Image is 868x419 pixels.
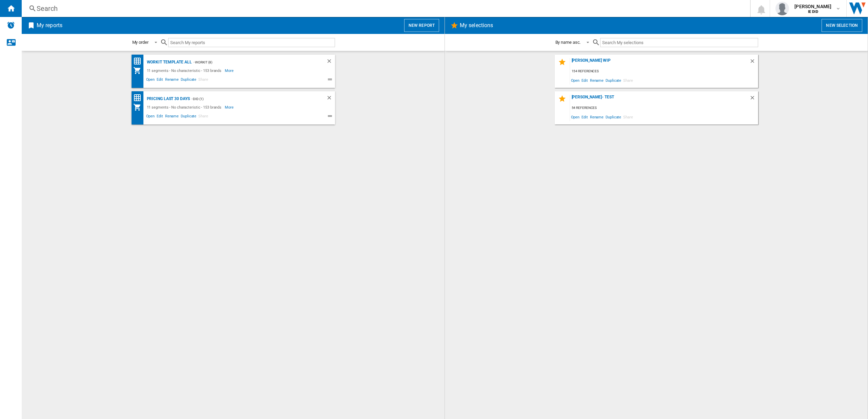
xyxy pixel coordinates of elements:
[808,9,818,14] b: IE DID
[580,76,589,85] span: Edit
[133,94,145,102] div: Price Matrix
[622,112,634,121] span: Share
[570,67,758,76] div: 154 references
[168,38,335,47] input: Search My reports
[145,66,225,75] div: 11 segments - No characteristic - 153 brands
[133,57,145,65] div: Price Matrix
[35,19,64,32] h2: My reports
[145,58,192,66] div: Workit Template All
[7,21,15,29] img: alerts-logo.svg
[164,76,180,84] span: Rename
[156,113,164,121] span: Edit
[180,76,197,84] span: Duplicate
[580,112,589,121] span: Edit
[192,58,313,66] div: - Workit (8)
[145,76,156,84] span: Open
[600,38,758,47] input: Search My selections
[570,95,749,104] div: [PERSON_NAME]- Test
[605,76,622,85] span: Duplicate
[145,95,190,103] div: Pricing Last 30 days
[225,66,235,75] span: More
[145,113,156,121] span: Open
[190,95,313,103] div: - DID (1)
[145,103,225,111] div: 11 segments - No characteristic - 153 brands
[570,76,581,85] span: Open
[133,66,145,75] div: My Assortment
[156,76,164,84] span: Edit
[622,76,634,85] span: Share
[570,104,758,112] div: 54 references
[133,103,145,111] div: My Assortment
[326,95,335,103] div: Delete
[404,19,439,32] button: New report
[180,113,197,121] span: Duplicate
[589,112,605,121] span: Rename
[794,3,831,10] span: [PERSON_NAME]
[589,76,605,85] span: Rename
[775,2,789,15] img: profile.jpg
[749,95,758,104] div: Delete
[225,103,235,111] span: More
[749,58,758,67] div: Delete
[570,112,581,121] span: Open
[197,76,209,84] span: Share
[164,113,180,121] span: Rename
[326,58,335,66] div: Delete
[555,40,581,45] div: By name asc.
[197,113,209,121] span: Share
[132,40,149,45] div: My order
[570,58,749,67] div: [PERSON_NAME] WIP
[605,112,622,121] span: Duplicate
[822,19,862,32] button: New selection
[458,19,494,32] h2: My selections
[37,4,732,13] div: Search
